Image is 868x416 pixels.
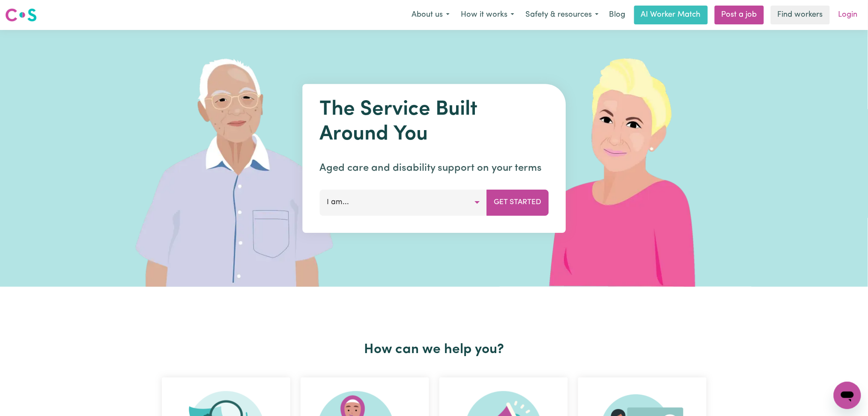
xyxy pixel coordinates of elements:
[833,6,863,24] a: Login
[486,190,549,215] button: Get Started
[520,6,604,24] button: Safety & resources
[634,6,708,24] a: AI Worker Match
[771,6,830,24] a: Find workers
[406,6,455,24] button: About us
[319,190,487,215] button: I am...
[5,7,37,23] img: Careseekers logo
[319,98,549,147] h1: The Service Built Around You
[715,6,764,24] a: Post a job
[604,6,631,24] a: Blog
[319,160,549,176] p: Aged care and disability support on your terms
[157,342,712,358] h2: How can we help you?
[834,382,861,409] iframe: Button to launch messaging window
[455,6,520,24] button: How it works
[5,5,37,25] a: Careseekers logo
